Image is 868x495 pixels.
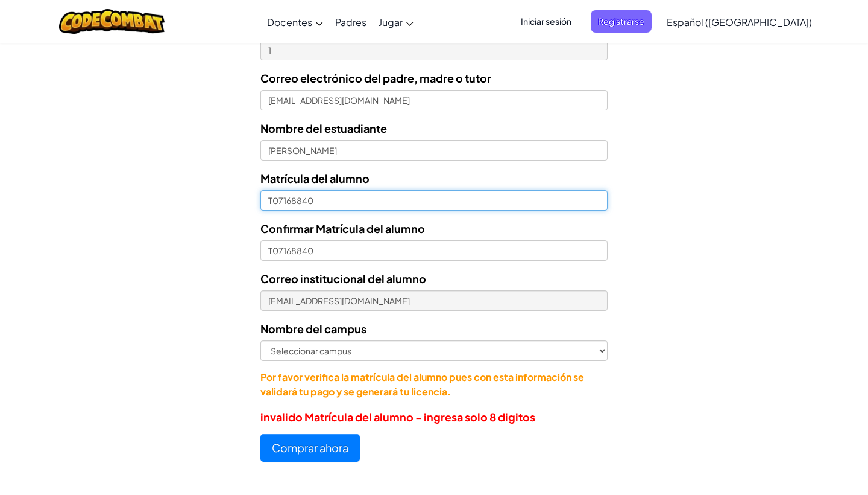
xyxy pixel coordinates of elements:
p: invalido Matrícula del alumno - ingresa solo 8 digitos [260,408,608,426]
a: Padres [329,5,373,38]
a: Docentes [261,5,329,38]
span: Jugar [379,16,403,28]
span: Docentes [267,16,312,28]
button: Comprar ahora [260,434,360,462]
label: Matrícula del alumno [260,170,370,187]
label: Correo institucional del alumno [260,270,426,287]
a: Español ([GEOGRAPHIC_DATA]) [661,5,818,38]
p: Por favor verifica la matrícula del alumno pues con esta información se validará tu pago y se gen... [260,370,608,399]
span: Español ([GEOGRAPHIC_DATA]) [667,16,812,28]
label: Nombre del campus [260,320,366,337]
label: Confirmar Matrícula del alumno [260,220,425,237]
button: Iniciar sesión [514,10,579,33]
label: Nombre del estuadiante [260,120,387,137]
label: Correo electrónico del padre, madre o tutor [260,69,491,87]
button: Registrarse [591,10,652,33]
img: CodeCombat logo [59,9,165,34]
a: Jugar [373,5,420,38]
